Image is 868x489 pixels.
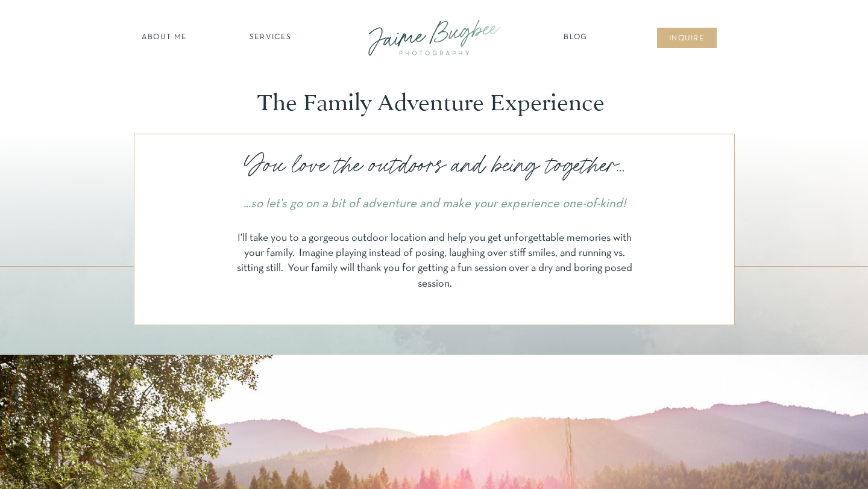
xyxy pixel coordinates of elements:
[257,90,611,117] p: The Family Adventure Experience
[561,32,591,44] a: Blog
[236,32,304,44] a: SERVICES
[138,32,190,44] a: about ME
[244,198,626,210] i: ...so let's go on a bit of adventure and make your experience one-of-kind!
[234,231,635,298] p: I'll take you to a gorgeous outdoor location and help you get unforgettable memories with your fa...
[229,148,640,182] p: You love the outdoors and being together...
[662,33,711,45] a: inqUIre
